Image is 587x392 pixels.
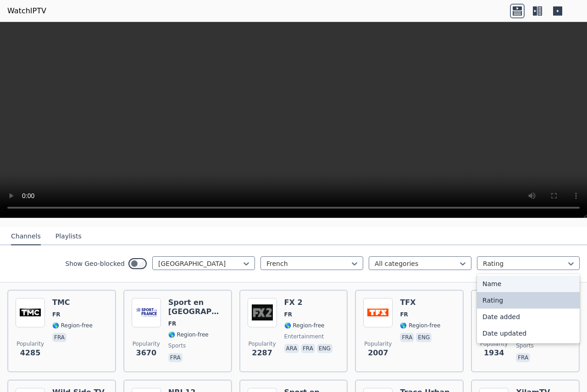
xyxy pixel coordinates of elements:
h6: TMC [52,298,93,307]
span: Popularity [133,340,160,348]
img: FX 2 [248,298,277,327]
button: Channels [11,228,41,245]
span: sports [516,342,533,349]
span: 🌎 Region-free [400,322,440,329]
div: Date added [477,309,580,325]
a: WatchIPTV [7,6,46,17]
h6: FX 2 [284,298,334,307]
span: Popularity [364,340,392,348]
span: entertainment [284,333,324,340]
p: eng [416,333,432,342]
div: Rating [477,292,580,309]
span: 4285 [20,348,41,359]
p: fra [301,344,315,353]
span: FR [400,311,408,318]
span: 2007 [368,348,388,359]
label: Show Geo-blocked [65,259,125,268]
img: TFX [363,298,393,327]
span: 1934 [484,348,504,359]
img: Sport en France [132,298,161,327]
h6: TFX [400,298,440,307]
p: ara [284,344,299,353]
span: Popularity [249,340,276,348]
span: FR [168,320,176,327]
span: 3670 [136,348,157,359]
span: 2287 [252,348,272,359]
span: 🌎 Region-free [168,331,209,338]
span: Popularity [480,340,508,348]
img: TMC [16,298,45,327]
p: eng [317,344,332,353]
div: Date updated [477,325,580,342]
button: Playlists [55,228,82,245]
h6: Sport en [GEOGRAPHIC_DATA] [168,298,224,316]
span: 🌎 Region-free [284,322,325,329]
span: FR [52,311,60,318]
span: FR [284,311,292,318]
p: fra [52,333,66,342]
p: fra [516,353,530,362]
p: fra [400,333,414,342]
span: Popularity [17,340,44,348]
p: fra [168,353,183,362]
span: 🌎 Region-free [52,322,93,329]
span: sports [168,342,186,349]
div: Name [477,276,580,292]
